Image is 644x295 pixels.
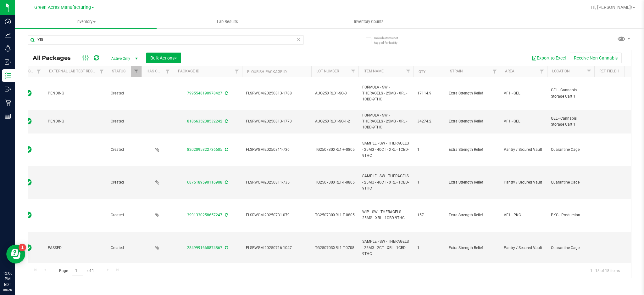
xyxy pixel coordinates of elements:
span: Sync from Compliance System [224,147,228,152]
a: Inventory Counts [298,15,440,28]
span: Inventory Counts [346,19,392,25]
a: Area [505,69,514,73]
span: SAMPLE - SW - THERAGELS - 25MG - 40CT - XRL - 1CBD-9THC [362,173,410,191]
span: Clear [296,35,301,43]
a: Filter [403,66,414,77]
a: Filter [348,66,358,77]
span: Created [111,212,138,218]
span: TG250703XRL1-T-0708 [315,245,355,251]
span: Green Acres Manufacturing [34,5,91,10]
inline-svg: Monitoring [5,45,11,52]
span: Bulk Actions [150,55,177,60]
span: AUG25XRL01-SG-1-2 [315,118,355,124]
span: 157 [417,212,441,218]
a: 7995548190978427 [187,91,222,95]
span: Sync from Compliance System [224,213,228,217]
span: In Sync [25,117,32,126]
inline-svg: Inbound [5,59,11,65]
inline-svg: Outbound [5,86,11,92]
a: Filter [537,66,547,77]
span: Page of 1 [54,266,99,275]
a: Package ID [178,69,199,73]
button: Bulk Actions [146,53,181,63]
span: TG250730XRL1-F-0805 [315,212,355,218]
span: Extra Strength Relief [449,245,496,251]
span: FLSRWGM-20250813-1788 [246,90,308,96]
inline-svg: Inventory [5,72,11,79]
span: Quarantine Cage [551,179,591,185]
a: Lab Results [157,15,298,28]
input: 1 [72,266,83,275]
a: Filter [34,66,44,77]
span: FORMULA - SW - THERAGELS - 25MG - XRL - 1CBD-9THC [362,84,410,103]
span: VF1 - PKG [504,212,543,218]
a: Strain [450,69,463,73]
span: In Sync [25,178,32,187]
span: SAMPLE - SW - THERAGELS - 25MG - 40CT - XRL - 1CBD-9THC [362,140,410,159]
span: Quarantine Cage [551,245,591,251]
span: FLSRWGM-20250811-735 [246,179,308,185]
p: 08/26 [3,287,12,292]
a: Location [552,69,570,73]
span: Extra Strength Relief [449,90,496,96]
span: 1 - 18 of 18 items [585,266,625,275]
span: Created [111,245,138,251]
span: Inventory [15,19,157,25]
span: GEL - Cannabis Storage Cart 1 [551,116,591,128]
inline-svg: Dashboard [5,18,11,25]
span: PENDING [48,118,103,124]
span: FORMULA - SW - THERAGELS - 25MG - XRL - 1CBD-9THC [362,112,410,131]
span: PKG - Production [551,212,591,218]
a: 8186635238532242 [187,119,222,123]
span: Lab Results [208,19,247,25]
span: Sync from Compliance System [224,180,228,184]
span: WIP - SW - THERAGELS - 25MG - XRL - 1CBD-9THC [362,209,410,221]
span: In Sync [25,145,32,154]
a: 2849991668874867 [187,246,222,250]
p: 12:06 PM EDT [3,270,12,287]
span: Created [111,179,138,185]
span: Extra Strength Relief [449,179,496,185]
a: Filter [131,66,142,77]
a: Status [112,69,125,73]
span: Created [111,90,138,96]
span: In Sync [25,89,32,98]
span: Created [111,147,138,153]
inline-svg: Reports [5,113,11,119]
a: Filter [163,66,173,77]
a: Ref Field 1 [599,69,620,73]
span: Pantry / Secured Vault [504,245,543,251]
a: Filter [97,66,107,77]
a: Item Name [364,69,384,73]
th: Has COA [142,66,173,77]
span: GEL - Cannabis Storage Cart 1 [551,87,591,99]
span: TG250730XRL1-F-0805 [315,147,355,153]
span: TG250730XRL1-F-0805 [315,179,355,185]
a: Filter [490,66,500,77]
span: Sync from Compliance System [224,119,228,123]
span: FLSRWGM-20250716-1047 [246,245,308,251]
span: SAMPLE - SW - THERAGELS - 25MG - 2CT - XRL - 1CBD-9THC [362,239,410,257]
span: AUG25XRL01-SG-3 [315,90,355,96]
span: All Packages [33,54,77,61]
a: Filter [232,66,242,77]
span: Created [111,118,138,124]
a: 8202095822736605 [187,147,222,152]
span: Hi, [PERSON_NAME]! [591,5,632,10]
span: FLSRWGM-20250813-1773 [246,118,308,124]
span: Sync from Compliance System [224,91,228,95]
span: 1 [417,147,441,153]
span: Quarantine Cage [551,147,591,153]
span: Extra Strength Relief [449,147,496,153]
button: Receive Non-Cannabis [570,53,622,63]
a: Filter [584,66,594,77]
span: 1 [417,245,441,251]
iframe: Resource center unread badge [19,244,26,251]
span: PENDING [48,90,103,96]
a: Flourish Package ID [247,70,287,74]
span: In Sync [25,243,32,252]
button: Export to Excel [528,53,570,63]
a: 6875189590116908 [187,180,222,184]
span: In Sync [25,211,32,219]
